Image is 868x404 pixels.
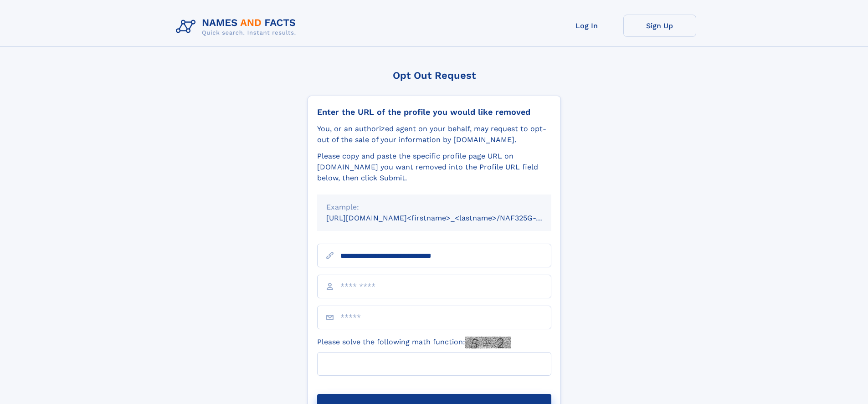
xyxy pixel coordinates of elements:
div: Opt Out Request [308,70,561,81]
div: Enter the URL of the profile you would like removed [317,107,551,117]
small: [URL][DOMAIN_NAME]<firstname>_<lastname>/NAF325G-xxxxxxxx [326,214,569,222]
img: Logo Names and Facts [172,15,303,39]
div: Example: [326,202,542,213]
a: Sign Up [623,15,696,37]
label: Please solve the following math function: [317,337,511,348]
div: You, or an authorized agent on your behalf, may request to opt-out of the sale of your informatio... [317,123,551,145]
div: Please copy and paste the specific profile page URL on [DOMAIN_NAME] you want removed into the Pr... [317,151,551,184]
a: Log In [550,15,623,37]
